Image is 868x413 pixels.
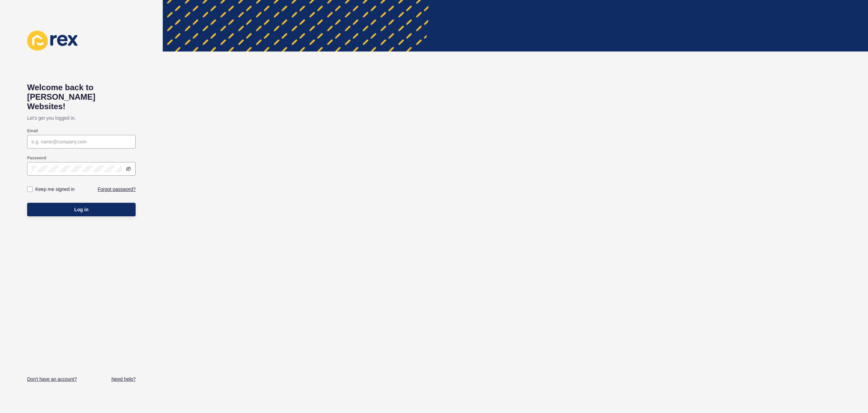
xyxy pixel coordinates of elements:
input: e.g. name@company.com [32,138,131,145]
span: Log in [74,206,88,213]
a: Need help? [111,376,136,382]
label: Keep me signed in [35,186,75,193]
a: Forgot password? [98,186,136,193]
button: Log in [27,203,136,216]
h1: Welcome back to [PERSON_NAME] Websites! [27,83,136,111]
label: Password [27,155,46,161]
label: Email [27,128,38,134]
a: Don't have an account? [27,376,77,382]
p: Let's get you logged in. [27,111,136,125]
